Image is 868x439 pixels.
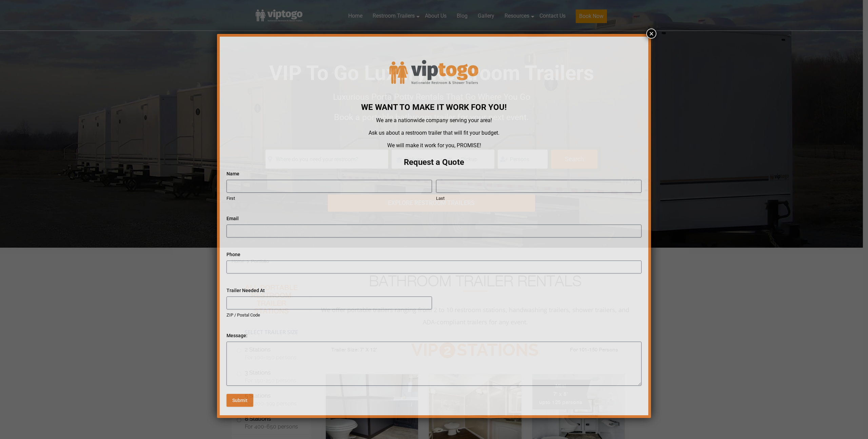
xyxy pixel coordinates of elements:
[646,28,656,39] button: Close
[226,332,642,339] label: Message:
[228,128,640,138] p: Ask us about a restroom trailer that will fit your budget.
[436,195,642,202] label: Last
[226,312,432,319] label: ZIP / Postal Code
[226,215,642,222] label: Email
[383,45,485,96] img: viptogo logo
[404,157,464,167] strong: Request a Quote
[228,115,640,126] p: We are a nationwide company serving your area!
[228,140,640,151] p: We will make it work for you, PROMISE!
[361,102,507,112] strong: We Want To Make It Work For You!
[226,394,253,407] input: Submit
[226,170,239,177] legend: Name
[226,251,642,258] label: Phone
[226,195,432,202] label: First
[226,287,265,294] legend: Trailer Needed At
